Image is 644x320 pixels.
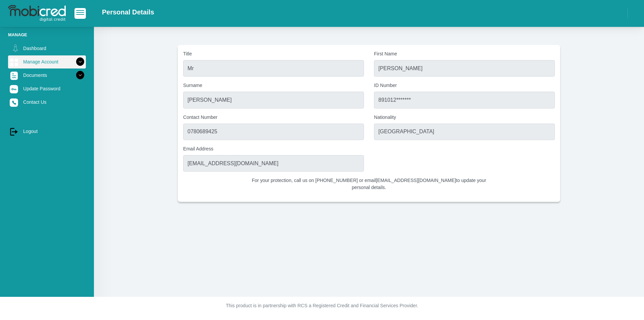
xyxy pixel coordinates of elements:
input: Surname [183,92,364,108]
input: Email Address [183,155,364,172]
p: This product is in partnership with RCS a Registered Credit and Financial Services Provider. [136,302,508,309]
input: ID Number [374,92,555,108]
label: Surname [183,82,364,89]
input: Contact Number [183,124,364,140]
input: Nationality [374,124,555,140]
a: Manage Account [8,55,86,68]
a: Dashboard [8,42,86,55]
img: logo-mobicred.svg [8,5,66,22]
li: Manage [8,32,86,38]
p: For your protection, call us on [PHONE_NUMBER] or email [EMAIL_ADDRESS][DOMAIN_NAME] to update yo... [247,177,491,191]
input: First Name [374,60,555,77]
a: Update Password [8,82,86,95]
label: ID Number [374,82,555,89]
label: First Name [374,50,555,57]
h2: Personal Details [102,8,154,16]
a: Logout [8,125,86,138]
label: Contact Number [183,114,364,121]
label: Title [183,50,364,57]
a: Documents [8,69,86,82]
input: Title [183,60,364,77]
a: Contact Us [8,96,86,108]
label: Email Address [183,145,364,152]
label: Nationality [374,114,555,121]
